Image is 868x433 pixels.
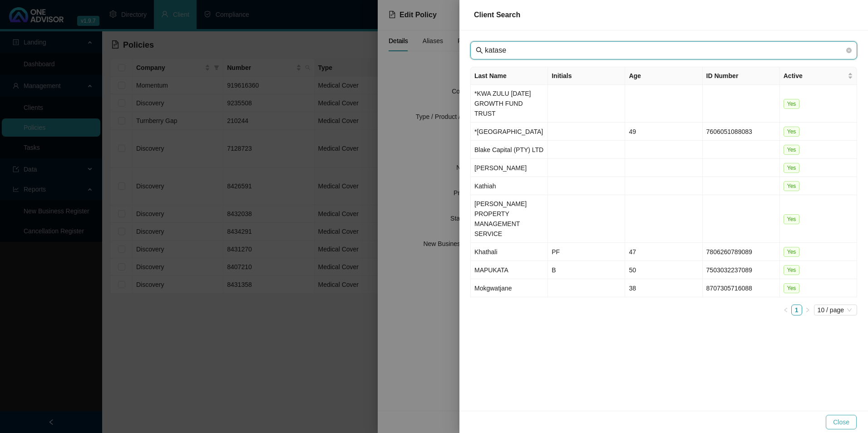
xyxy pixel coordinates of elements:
li: Previous Page [780,305,791,315]
th: Active [780,67,857,85]
span: close-circle [846,46,852,54]
th: ID Number [703,67,780,85]
button: Close [826,415,857,429]
button: left [780,305,791,315]
input: Last Name [485,45,844,56]
button: right [802,305,813,315]
span: 47 [629,248,636,256]
th: Last Name [471,67,548,85]
th: Age [625,67,702,85]
span: search [476,47,483,54]
th: Initials [548,67,625,85]
td: Khathali [471,243,548,261]
span: left [783,307,789,313]
a: 1 [792,305,802,315]
span: Close [833,417,849,427]
td: B [548,261,625,279]
span: Yes [784,247,800,257]
span: Active [784,71,846,81]
span: close-circle [846,48,852,53]
td: 7606051088083 [703,123,780,141]
td: 7806260789089 [703,243,780,261]
td: 7503032237089 [703,261,780,279]
span: Yes [784,283,800,293]
td: *KWA ZULU [DATE] GROWTH FUND TRUST [471,85,548,123]
span: Yes [784,214,800,224]
td: 8707305716088 [703,279,780,297]
li: Next Page [802,305,813,315]
td: Kathiah [471,177,548,195]
td: PF [548,243,625,261]
td: *[GEOGRAPHIC_DATA] [471,123,548,141]
td: [PERSON_NAME] [471,159,548,177]
span: 10 / page [818,305,853,315]
span: 49 [629,128,636,135]
span: right [805,307,810,313]
span: 38 [629,285,636,292]
span: Yes [784,163,800,173]
li: 1 [791,305,802,315]
div: Page Size [814,305,857,315]
span: Client Search [474,11,520,19]
td: [PERSON_NAME] PROPERTY MANAGEMENT SERVICE [471,195,548,243]
span: Yes [784,181,800,191]
span: Yes [784,127,800,137]
span: 50 [629,266,636,274]
span: Yes [784,99,800,109]
span: Yes [784,265,800,275]
td: Blake Capital (PTY) LTD [471,141,548,159]
span: Yes [784,145,800,155]
td: Mokgwatjane [471,279,548,297]
td: MAPUKATA [471,261,548,279]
